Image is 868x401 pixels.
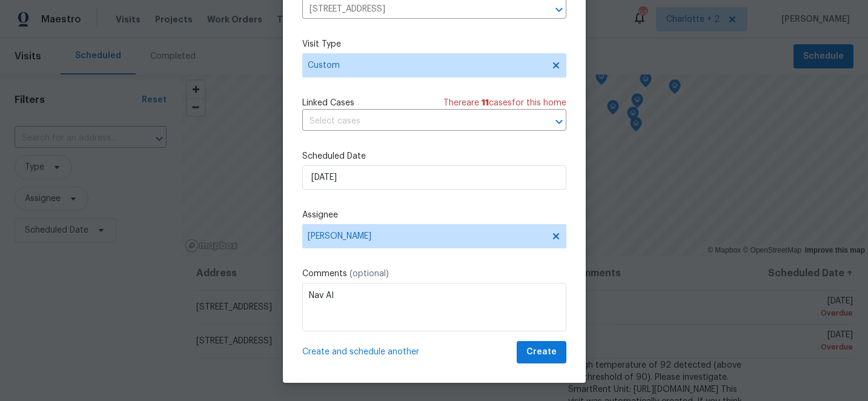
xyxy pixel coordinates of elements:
[302,38,566,50] label: Visit Type
[302,283,566,331] textarea: Nav AI
[302,346,419,358] span: Create and schedule another
[443,97,566,109] span: There are case s for this home
[482,99,489,107] span: 11
[302,165,566,190] input: M/D/YYYY
[302,97,354,109] span: Linked Cases
[308,231,545,241] span: [PERSON_NAME]
[302,112,532,131] input: Select cases
[551,1,568,18] button: Open
[350,270,389,278] span: (optional)
[302,209,566,221] label: Assignee
[302,268,566,280] label: Comments
[302,150,566,162] label: Scheduled Date
[517,341,566,363] button: Create
[308,59,543,71] span: Custom
[551,113,568,130] button: Open
[526,345,557,360] span: Create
